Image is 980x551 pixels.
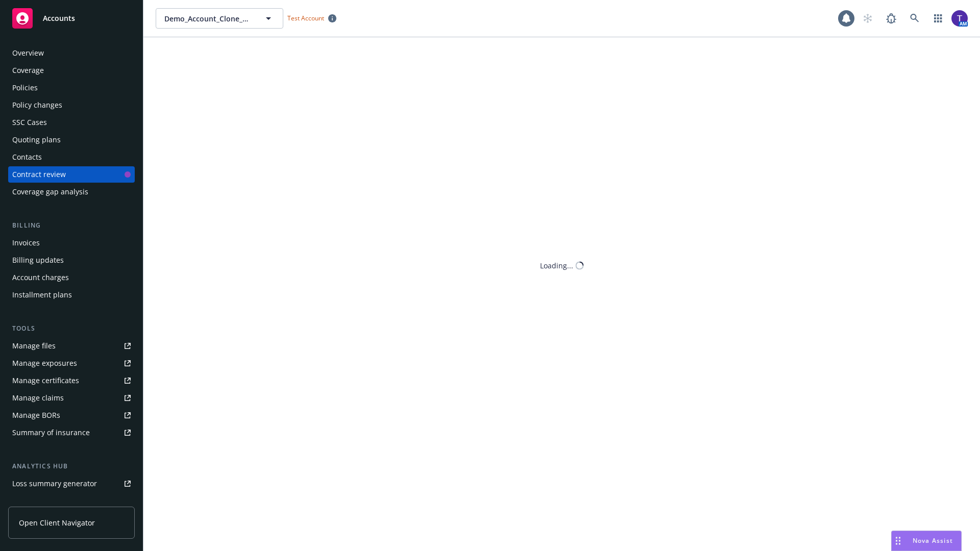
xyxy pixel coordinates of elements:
a: Quoting plans [8,132,135,148]
span: Nova Assist [913,536,953,545]
div: Manage exposures [12,355,77,371]
a: Overview [8,45,135,61]
a: Installment plans [8,287,135,303]
div: Manage BORs [12,407,60,423]
div: Analytics hub [8,461,135,471]
span: Demo_Account_Clone_QA_CR_Tests_Demo [164,13,253,24]
img: photo [951,10,968,27]
div: Billing updates [12,252,64,268]
a: Policy changes [8,97,135,113]
a: Manage exposures [8,355,135,371]
div: Policy changes [12,97,62,113]
span: Open Client Navigator [19,517,95,528]
div: Overview [12,45,44,61]
a: SSC Cases [8,114,135,131]
a: Manage claims [8,390,135,406]
div: Quoting plans [12,132,61,148]
div: Tools [8,323,135,334]
button: Nova Assist [891,531,962,551]
div: SSC Cases [12,114,47,131]
div: Coverage gap analysis [12,184,88,200]
a: Account charges [8,269,135,286]
div: Account charges [12,269,69,286]
div: Billing [8,220,135,231]
span: Test Account [287,14,324,22]
a: Contract review [8,166,135,183]
a: Manage BORs [8,407,135,423]
span: Test Account [283,13,340,23]
a: Invoices [8,235,135,251]
a: Coverage gap analysis [8,184,135,200]
div: Loading... [540,260,573,271]
div: Manage claims [12,390,64,406]
div: Loss summary generator [12,475,97,492]
div: Contacts [12,149,42,165]
a: Summary of insurance [8,424,135,441]
a: Manage certificates [8,372,135,389]
a: Manage files [8,338,135,354]
div: Summary of insurance [12,424,90,441]
div: Manage certificates [12,372,79,389]
div: Policies [12,80,38,96]
a: Coverage [8,62,135,79]
a: Accounts [8,4,135,33]
div: Drag to move [892,531,904,550]
a: Start snowing [857,8,878,29]
span: Accounts [43,14,75,22]
div: Coverage [12,62,44,79]
div: Manage files [12,338,56,354]
div: Contract review [12,166,66,183]
div: Invoices [12,235,40,251]
a: Contacts [8,149,135,165]
a: Search [904,8,925,29]
a: Loss summary generator [8,475,135,492]
a: Switch app [928,8,948,29]
a: Billing updates [8,252,135,268]
a: Policies [8,80,135,96]
button: Demo_Account_Clone_QA_CR_Tests_Demo [156,8,283,29]
div: Installment plans [12,287,72,303]
a: Report a Bug [881,8,901,29]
